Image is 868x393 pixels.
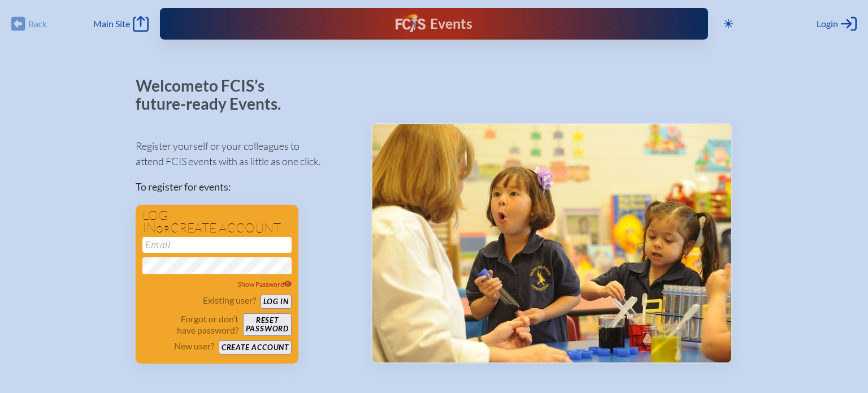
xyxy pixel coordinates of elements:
[136,179,353,195] p: To register for events:
[174,340,214,352] p: New user?
[142,209,292,235] h1: Log in create account
[156,223,170,235] span: or
[93,18,130,29] span: Main Site
[817,18,838,29] span: Login
[142,313,238,336] p: Forgot or don’t have password?
[142,237,292,253] input: Email
[219,340,292,355] button: Create account
[238,280,292,288] span: Show Password
[136,77,294,113] p: Welcome to FCIS’s future-ready Events.
[136,139,353,169] p: Register yourself or your colleagues to attend FCIS events with as little as one click.
[243,313,292,336] button: Resetpassword
[261,295,292,309] button: Log in
[203,295,256,306] p: Existing user?
[93,16,149,32] a: Main Site
[315,14,553,34] div: FCIS Events — Future ready
[372,124,731,362] img: Events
